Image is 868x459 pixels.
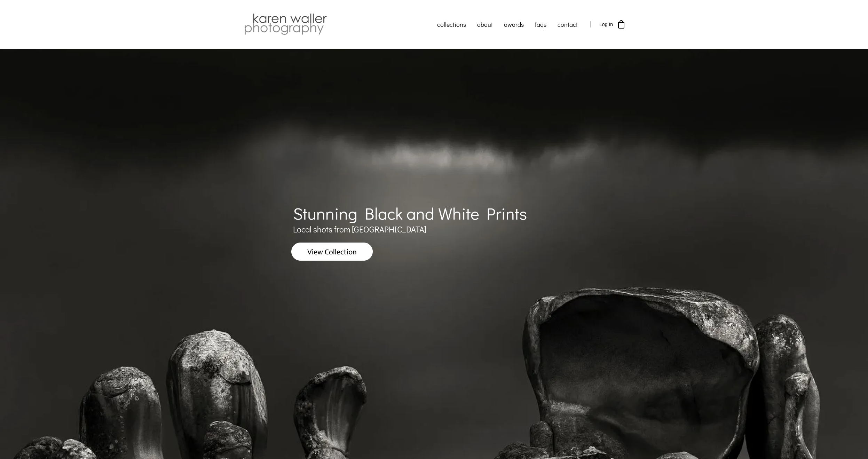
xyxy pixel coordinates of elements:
[472,16,498,33] a: about
[529,16,552,33] a: faqs
[293,224,426,235] span: Local shots from [GEOGRAPHIC_DATA]
[599,22,613,27] span: Log In
[498,16,529,33] a: awards
[432,16,472,33] a: collections
[243,12,329,37] img: Karen Waller Photography
[552,16,583,33] a: contact
[293,202,527,224] span: Stunning Black and White Prints
[291,243,373,261] img: View Collection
